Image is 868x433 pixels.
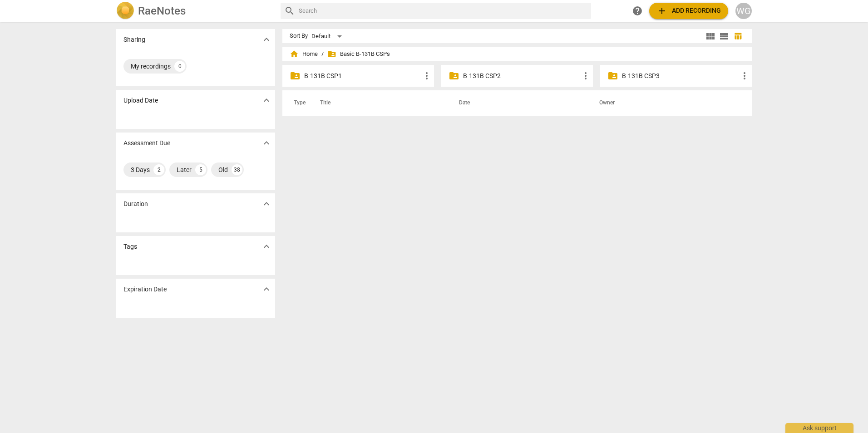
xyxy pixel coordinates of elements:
[717,30,731,43] button: List view
[449,70,459,81] span: folder_shared
[311,29,345,44] div: Default
[195,164,206,175] div: 5
[327,49,336,59] span: folder_shared
[739,70,750,81] span: more_vert
[261,284,272,295] span: expand_more
[261,95,272,106] span: expand_more
[607,70,618,81] span: folder_shared
[116,2,273,20] a: LogoRaeNotes
[116,2,134,20] img: Logo
[123,285,167,294] p: Expiration Date
[704,30,717,43] button: Tile view
[284,5,295,16] span: search
[588,90,742,116] th: Owner
[260,240,273,253] button: Show more
[261,138,272,148] span: expand_more
[448,90,588,116] th: Date
[463,71,580,81] p: B-131B CSP2
[123,242,137,251] p: Tags
[260,136,273,150] button: Show more
[174,61,185,72] div: 0
[131,62,171,71] div: My recordings
[785,423,853,433] div: Ask support
[261,198,272,209] span: expand_more
[123,199,148,209] p: Duration
[261,241,272,252] span: expand_more
[123,35,145,44] p: Sharing
[632,5,643,16] span: help
[705,31,716,42] span: view_module
[734,32,742,40] span: table_chart
[290,33,308,39] div: Sort By
[153,164,164,175] div: 2
[290,49,318,59] span: Home
[735,3,752,19] button: WG
[218,165,228,174] div: Old
[299,4,587,18] input: Search
[304,71,421,81] p: B-131B CSP1
[177,165,192,174] div: Later
[421,70,432,81] span: more_vert
[290,70,301,81] span: folder_shared
[290,49,299,59] span: home
[260,197,273,211] button: Show more
[260,33,273,46] button: Show more
[656,5,721,16] span: Add recording
[260,93,273,107] button: Show more
[123,96,158,105] p: Upload Date
[321,51,324,58] span: /
[327,49,390,59] span: Basic B-131B CSPs
[138,5,186,17] h2: RaeNotes
[261,34,272,45] span: expand_more
[649,3,728,19] button: Upload
[656,5,667,16] span: add
[622,71,739,81] p: B-131B CSP3
[123,138,170,148] p: Assessment Due
[260,282,273,296] button: Show more
[731,30,745,43] button: Table view
[131,165,150,174] div: 3 Days
[232,164,242,175] div: 38
[286,90,309,116] th: Type
[719,31,730,42] span: view_list
[309,90,448,116] th: Title
[629,3,646,19] a: Help
[580,70,591,81] span: more_vert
